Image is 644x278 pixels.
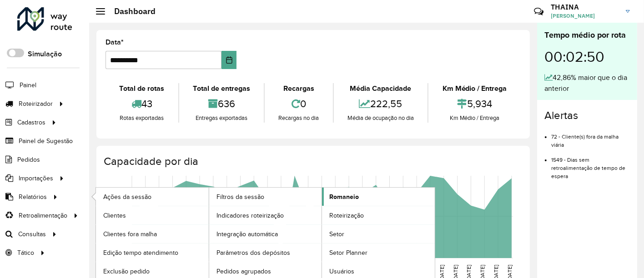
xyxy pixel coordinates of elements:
span: Cadastros [17,118,45,127]
span: Painel de Sugestão [19,136,73,146]
span: Painel [20,80,36,90]
span: Indicadores roteirização [216,211,284,220]
a: Ações da sessão [96,188,209,206]
div: Recargas no dia [267,114,331,123]
div: 636 [181,94,262,114]
a: Romaneio [322,188,435,206]
span: Roteirização [329,211,364,220]
span: Integração automática [216,229,278,239]
div: Média Capacidade [336,83,426,94]
div: Total de rotas [108,83,176,94]
span: Tático [17,248,34,258]
span: Ações da sessão [103,192,151,202]
div: 43 [108,94,176,114]
a: Parâmetros dos depósitos [209,243,322,262]
h2: Dashboard [105,6,156,16]
a: Indicadores roteirização [209,206,322,224]
span: Usuários [329,267,354,276]
h3: THAINA [551,3,619,11]
span: Pedidos agrupados [216,267,271,276]
span: Importações [19,174,53,183]
div: Km Médio / Entrega [431,83,518,94]
a: Setor Planner [322,243,435,262]
div: 00:02:50 [544,41,630,72]
div: 42,86% maior que o dia anterior [544,72,630,94]
button: Choose Date [221,51,236,69]
a: Integração automática [209,225,322,243]
label: Simulação [28,49,62,60]
div: Total de entregas [181,83,262,94]
li: 1549 - Dias sem retroalimentação de tempo de espera [551,149,630,180]
span: [PERSON_NAME] [551,12,619,20]
span: Exclusão pedido [103,267,150,276]
div: Entregas exportadas [181,114,262,123]
div: Km Médio / Entrega [431,114,518,123]
span: Setor Planner [329,248,367,258]
span: Parâmetros dos depósitos [216,248,290,258]
h4: Alertas [544,109,630,122]
div: 0 [267,94,331,114]
a: Filtros da sessão [209,188,322,206]
span: Romaneio [329,192,359,202]
span: Setor [329,229,344,239]
h4: Capacidade por dia [104,155,521,168]
span: Consultas [18,229,46,239]
div: Rotas exportadas [108,114,176,123]
div: Média de ocupação no dia [336,114,426,123]
a: Setor [322,225,435,243]
a: Roteirização [322,206,435,224]
a: Clientes [96,206,209,224]
span: Retroalimentação [19,211,67,220]
a: Edição tempo atendimento [96,243,209,262]
li: 72 - Cliente(s) fora da malha viária [551,126,630,149]
a: Clientes fora malha [96,225,209,243]
span: Pedidos [17,155,40,164]
label: Data [106,37,124,48]
span: Edição tempo atendimento [103,248,178,258]
div: Tempo médio por rota [544,29,630,41]
span: Relatórios [19,192,47,202]
div: 222,55 [336,94,426,114]
span: Clientes fora malha [103,229,157,239]
span: Roteirizador [19,99,53,109]
div: Recargas [267,83,331,94]
a: Contato Rápido [529,2,548,21]
div: 5,934 [431,94,518,114]
span: Filtros da sessão [216,192,264,202]
span: Clientes [103,211,126,220]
